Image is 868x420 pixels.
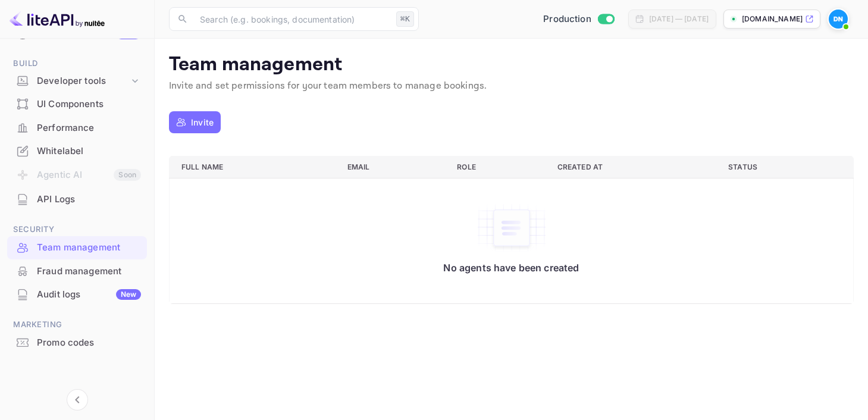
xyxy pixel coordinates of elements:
a: Fraud management [7,260,147,282]
div: ⌘K [396,11,414,27]
div: Promo codes [37,336,141,350]
a: Whitelabel [7,140,147,162]
div: Whitelabel [7,140,147,163]
div: Promo codes [7,331,147,355]
p: No agents have been created [443,262,579,274]
div: Switch to Sandbox mode [538,12,619,26]
div: Fraud management [37,265,141,278]
div: Performance [7,117,147,140]
img: Dominic Newboult [829,10,848,29]
div: Fraud management [7,260,147,283]
div: Developer tools [37,74,129,88]
img: LiteAPI logo [10,10,105,29]
div: Team management [7,236,147,259]
a: Performance [7,117,147,139]
div: Whitelabel [37,145,141,158]
p: Team management [169,53,854,77]
p: Invite and set permissions for your team members to manage bookings. [169,79,854,93]
div: API Logs [7,188,147,211]
button: Collapse navigation [67,389,88,410]
div: [DATE] — [DATE] [649,14,709,24]
div: UI Components [7,93,147,116]
th: Role [447,156,548,178]
th: Full name [170,156,338,178]
th: Email [338,156,448,178]
button: Invite [169,111,221,133]
table: a dense table [169,156,854,305]
a: Promo codes [7,331,147,353]
th: Status [719,156,853,178]
span: Security [7,223,147,236]
input: Search (e.g. bookings, documentation) [193,7,391,31]
div: UI Components [37,98,141,111]
div: Developer tools [7,71,147,92]
div: Audit logsNew [7,283,147,306]
span: Build [7,57,147,70]
div: Audit logs [37,288,141,302]
div: API Logs [37,193,141,206]
a: CommissionNew [7,23,147,45]
div: Team management [37,241,141,255]
p: Invite [191,116,214,128]
span: Marketing [7,318,147,331]
a: Team management [7,236,147,258]
th: Created At [548,156,719,178]
span: Production [543,12,591,26]
p: [DOMAIN_NAME] [742,14,803,24]
a: API Logs [7,188,147,210]
div: Performance [37,121,141,135]
img: No agents have been created [476,203,547,253]
a: Audit logsNew [7,283,147,305]
div: New [116,289,141,300]
a: UI Components [7,93,147,115]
